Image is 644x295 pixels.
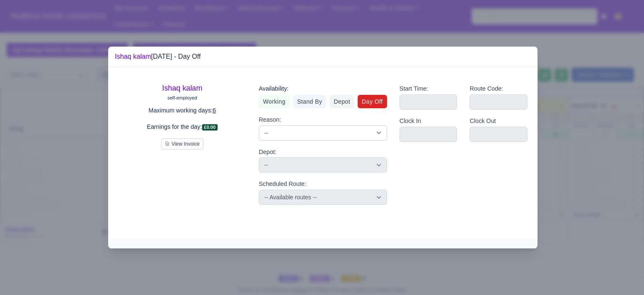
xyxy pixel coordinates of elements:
[330,95,354,108] a: Depot
[400,84,428,94] label: Start Time:
[259,84,387,94] div: Availability:
[167,95,197,100] small: self-employed
[470,84,503,94] label: Route Code:
[470,116,496,126] label: Clock Out
[602,255,644,295] iframe: Chat Widget
[118,106,246,115] p: Maximum working days:
[115,52,201,62] div: [DATE] - Day Off
[259,147,276,157] label: Depot:
[259,115,281,125] label: Reason:
[259,95,289,108] a: Working
[293,95,326,108] a: Stand By
[358,95,387,108] a: Day Off
[259,179,306,189] label: Scheduled Route:
[202,124,218,131] span: £0.00
[115,53,151,60] a: Ishaq kalam
[162,84,203,92] a: Ishaq kalam
[213,107,216,114] u: 6
[161,138,203,149] button: View Invoice
[118,122,246,132] p: Earnings for the day:
[400,116,421,126] label: Clock In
